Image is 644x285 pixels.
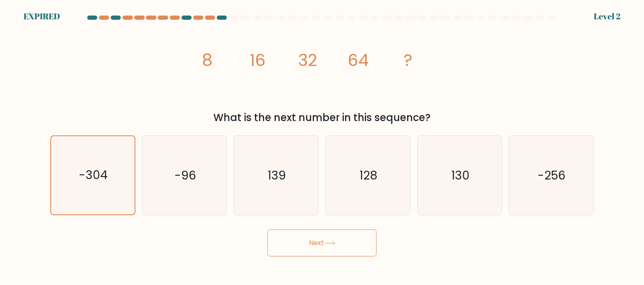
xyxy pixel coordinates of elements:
text: -256 [538,166,566,183]
tspan: 64 [348,48,369,72]
div: What is the next number in this sequence? [55,110,589,125]
tspan: 8 [202,48,213,72]
div: Level 2 [594,10,621,23]
tspan: ? [404,48,413,72]
tspan: 32 [298,48,317,72]
text: -96 [174,166,196,183]
text: 139 [268,166,286,183]
div: EXPIRED [23,10,60,23]
tspan: 16 [249,48,265,72]
text: 128 [360,166,378,183]
text: -304 [79,167,108,183]
button: Next [267,230,377,256]
text: 130 [451,166,470,183]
